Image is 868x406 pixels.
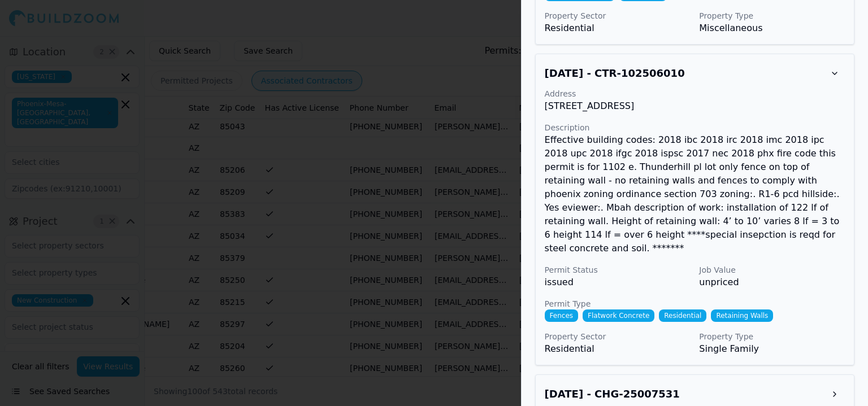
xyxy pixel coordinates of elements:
[545,331,691,342] p: Property Sector
[545,122,845,133] p: Description
[699,331,845,342] p: Property Type
[545,99,845,113] p: [STREET_ADDRESS]
[545,264,691,276] p: Permit Status
[545,386,680,402] h3: [DATE] - CHG-25007531
[545,298,845,309] p: Permit Type
[699,276,845,289] p: unpriced
[545,309,578,322] span: Fences
[545,66,685,81] h3: [DATE] - CTR-102506010
[545,88,845,99] p: Address
[545,10,691,21] p: Property Sector
[545,342,691,356] p: Residential
[711,309,773,322] span: Retaining Walls
[659,309,706,322] span: Residential
[545,133,845,255] p: Effective building codes: 2018 ibc 2018 irc 2018 imc 2018 ipc 2018 upc 2018 ifgc 2018 ispsc 2017 ...
[699,264,845,276] p: Job Value
[583,309,654,322] span: Flatwork Concrete
[699,21,845,35] p: Miscellaneous
[699,10,845,21] p: Property Type
[699,342,845,356] p: Single Family
[545,21,691,35] p: Residential
[545,276,691,289] p: issued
